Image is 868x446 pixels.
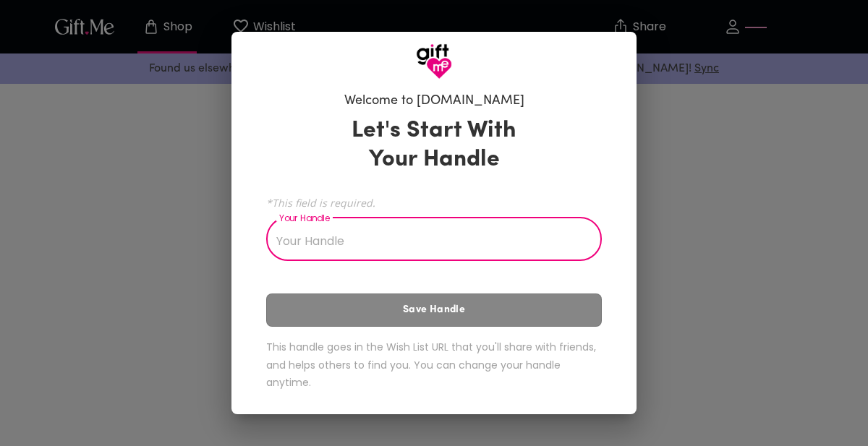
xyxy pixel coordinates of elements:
[266,220,586,261] input: Your Handle
[266,338,602,392] h6: This handle goes in the Wish List URL that you'll share with friends, and helps others to find yo...
[266,196,602,210] span: *This field is required.
[416,43,452,80] img: GiftMe Logo
[344,93,524,110] h6: Welcome to [DOMAIN_NAME]
[333,116,535,174] h3: Let's Start With Your Handle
